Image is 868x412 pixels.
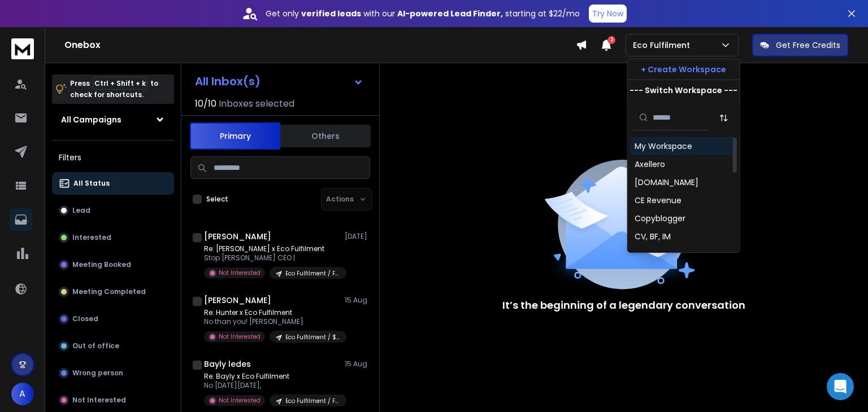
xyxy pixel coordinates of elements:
[219,332,261,341] p: Not Interested
[204,358,251,370] h1: Bayly ledes
[93,77,147,90] span: Ctrl + Shift + k
[190,122,280,150] button: Primary
[11,38,34,59] img: logo
[630,85,737,96] p: --- Switch Workspace ---
[52,150,174,165] h3: Filters
[72,341,119,350] p: Out of office
[52,226,174,249] button: Interested
[635,249,671,260] div: Cynethiq
[285,397,340,405] p: Eco Fulfilment / Free Consultation - Postage Cost Analysis / 11-25
[204,317,340,326] p: No than you! [PERSON_NAME]
[11,383,34,405] button: A
[635,195,682,206] div: CE Revenue
[607,36,615,44] span: 2
[52,280,174,303] button: Meeting Completed
[266,8,580,19] p: Get only with our starting at $22/mo
[776,40,840,51] p: Get Free Credits
[72,396,126,405] p: Not Interested
[280,124,371,148] button: Others
[206,195,228,204] label: Select
[204,381,340,390] p: No [DATE][DATE],
[204,295,271,306] h1: [PERSON_NAME]
[633,40,695,51] p: Eco Fulfilment
[592,8,623,19] p: Try Now
[219,97,294,111] h3: Inboxes selected
[52,335,174,357] button: Out of office
[752,34,848,56] button: Get Free Credits
[72,233,111,242] p: Interested
[52,199,174,222] button: Lead
[204,244,340,253] p: Re: [PERSON_NAME] x Eco Fulfilment
[61,114,121,125] h1: All Campaigns
[502,297,745,313] p: It’s the beginning of a legendary conversation
[589,5,627,23] button: Try Now
[345,360,370,369] p: 15 Aug
[285,269,340,278] p: Eco Fulfilment / Free Consultation - Postage Cost Analysis / 11-25
[713,107,735,129] button: Sort by Sort A-Z
[635,213,685,224] div: Copyblogger
[52,362,174,384] button: Wrong person
[70,78,158,100] p: Press to check for shortcuts.
[64,38,576,52] h1: Onebox
[72,206,90,215] p: Lead
[204,308,340,317] p: Re: Hunter x Eco Fulfilment
[285,333,340,341] p: Eco Fulfilment / $1 Fulfillment Program / 11-50
[52,253,174,276] button: Meeting Booked
[219,269,261,277] p: Not Interested
[72,287,146,296] p: Meeting Completed
[52,308,174,330] button: Closed
[204,231,271,242] h1: [PERSON_NAME]
[72,369,123,378] p: Wrong person
[186,70,372,93] button: All Inbox(s)
[195,97,216,111] span: 10 / 10
[52,108,174,131] button: All Campaigns
[635,159,665,170] div: Axellero
[204,253,340,262] p: Stop [PERSON_NAME] CEO |
[195,76,261,87] h1: All Inbox(s)
[345,232,370,241] p: [DATE]
[635,177,698,188] div: [DOMAIN_NAME]
[204,372,340,381] p: Re: Bayly x Eco Fulfilment
[345,296,370,305] p: 15 Aug
[397,8,503,19] strong: AI-powered Lead Finder,
[219,396,261,405] p: Not Interested
[628,59,740,80] button: + Create Workspace
[635,141,692,152] div: My Workspace
[52,172,174,195] button: All Status
[635,231,671,242] div: CV, BF, IM
[52,389,174,411] button: Not Interested
[73,179,110,188] p: All Status
[827,373,854,400] div: Open Intercom Messenger
[641,64,726,75] p: + Create Workspace
[301,8,361,19] strong: verified leads
[72,314,98,323] p: Closed
[72,260,131,269] p: Meeting Booked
